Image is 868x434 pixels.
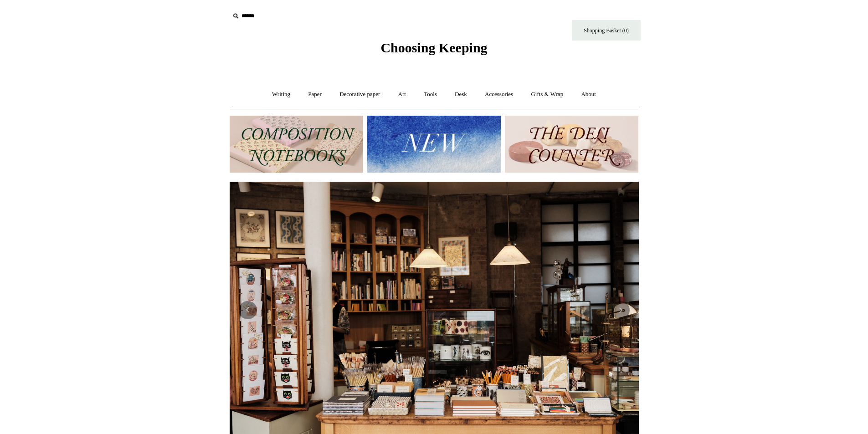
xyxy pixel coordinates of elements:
a: About [573,82,604,107]
a: Accessories [477,82,521,107]
a: Decorative paper [331,82,388,107]
a: Shopping Basket (0) [572,20,641,41]
img: New.jpg__PID:f73bdf93-380a-4a35-bcfe-7823039498e1 [367,116,501,173]
a: Choosing Keeping [380,47,487,54]
a: Art [390,82,414,107]
a: Desk [447,82,475,107]
button: Previous [239,301,257,319]
span: Choosing Keeping [380,40,487,55]
a: Tools [416,82,445,107]
button: Next [611,301,630,319]
img: The Deli Counter [505,116,638,173]
a: Writing [264,82,298,107]
img: 202302 Composition ledgers.jpg__PID:69722ee6-fa44-49dd-a067-31375e5d54ec [230,116,363,173]
a: Gifts & Wrap [523,82,571,107]
a: Paper [300,82,330,107]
